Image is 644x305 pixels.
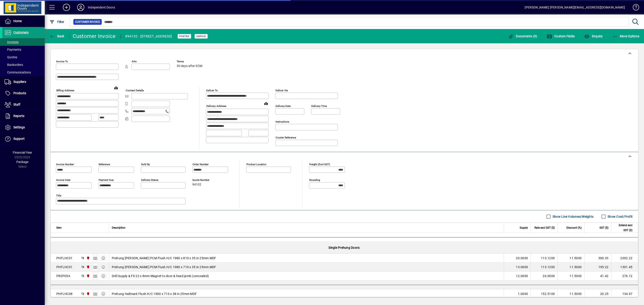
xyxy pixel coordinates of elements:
[13,114,24,118] span: Reports
[2,69,45,76] a: Communications
[13,80,26,84] span: Suppliers
[177,60,203,63] span: Terms
[275,136,296,139] mat-label: Courier Reference
[56,265,72,269] div: PHFLHC01
[132,60,137,63] mat-label: Attn
[557,254,584,263] td: 11.5000
[4,55,17,59] span: Quotes
[612,34,640,38] span: More Options
[534,225,555,230] span: Rate excl GST ($)
[583,32,604,40] button: Enquiry
[112,225,125,230] span: Description
[263,100,270,107] a: View on map
[2,99,45,110] a: Staff
[611,289,638,298] td: 134.97
[2,61,45,69] a: Backorders
[16,160,28,164] span: Package
[99,178,114,182] mat-label: Payment due
[2,53,45,61] a: Quotes
[584,263,611,272] td: 195.22
[59,3,74,11] button: Add
[607,214,633,219] label: Show Cost/Profit
[584,254,611,263] td: 300.33
[73,33,116,40] div: Customer Invoice
[85,274,90,278] span: Christchurch
[125,33,172,40] div: #94102 - [STREET_ADDRESS]
[534,292,555,296] div: 152.5100
[2,122,45,133] a: Settings
[534,265,555,269] div: 113.1200
[2,38,45,46] a: Invoices
[112,84,120,91] a: View on map
[112,274,209,278] span: Drill Supply & Fit 22 x 8mm Magnet to door & head jamb (concealed)
[600,225,608,230] span: GST ($)
[557,272,584,280] td: 11.5000
[112,265,216,269] span: Prehung [PERSON_NAME] PCM Flush H/C 1980 x 710 x 35 in 25mm MDF
[557,263,584,272] td: 11.5000
[508,34,537,38] span: Documents (0)
[193,163,209,166] mat-label: Order number
[99,163,110,166] mat-label: Reference
[85,256,90,261] span: Christchurch
[56,163,74,166] mat-label: Invoice number
[56,194,61,197] mat-label: Title
[309,178,320,182] mat-label: Rounding
[614,223,632,233] span: Extend excl GST ($)
[4,63,23,67] span: Backorders
[75,20,100,24] span: Customer Invoice
[584,289,611,298] td: 20.25
[566,225,582,230] span: Discount (%)
[141,163,150,166] mat-label: Sold by
[13,103,20,106] span: Staff
[112,292,197,296] span: Prehung Hallmark Flush H/C 1800 x 710 x 38 in 25mm MDF
[196,35,206,38] span: Unpaid
[4,48,21,51] span: Payments
[516,274,528,278] span: 12.0000
[13,19,22,23] span: Home
[4,71,31,74] span: Communications
[611,254,638,263] td: 2002.22
[49,20,64,24] span: Filter
[13,137,25,140] span: Support
[177,64,202,68] span: 30 days after EOM
[192,183,201,186] span: 94102
[518,292,528,296] span: 1.0000
[85,265,90,269] span: Christchurch
[206,89,218,92] mat-label: Deliver To
[85,291,90,296] span: Christchurch
[49,34,64,38] span: Back
[246,163,266,166] mat-label: Product location
[45,32,69,40] app-page-header-button: Back
[275,120,289,123] mat-label: Instructions
[2,111,45,122] a: Reports
[13,31,29,34] span: Customers
[2,88,45,99] a: Products
[552,214,593,219] label: Show Line Volumes/Weights
[13,151,32,154] span: Financial Year
[56,225,62,230] span: Item
[534,256,555,260] div: 113.1200
[516,256,528,260] span: 20.0000
[74,3,88,11] button: Profile
[56,274,70,278] div: PREP05A
[13,125,25,129] span: Settings
[547,34,575,38] span: Custom Fields
[179,35,189,38] span: Posted
[48,18,66,26] button: Filter
[611,32,641,40] button: More Options
[112,256,216,260] span: Prehung [PERSON_NAME] PCM Flush H/C 1980 x 810 x 35 in 25mm MDF
[4,40,19,44] span: Invoices
[516,265,528,269] span: 13.0000
[611,263,638,272] td: 1301.45
[2,16,45,27] a: Home
[584,272,611,280] td: 41.42
[2,133,45,144] a: Support
[192,179,219,182] span: Quote number
[525,4,625,11] div: [PERSON_NAME] [PERSON_NAME][EMAIL_ADDRESS][DOMAIN_NAME]
[557,289,584,298] td: 11.5000
[546,32,576,40] button: Custom Fields
[507,32,538,40] button: Documents (0)
[56,178,70,182] mat-label: Invoice date
[13,91,26,95] span: Products
[534,274,555,278] div: 26.0000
